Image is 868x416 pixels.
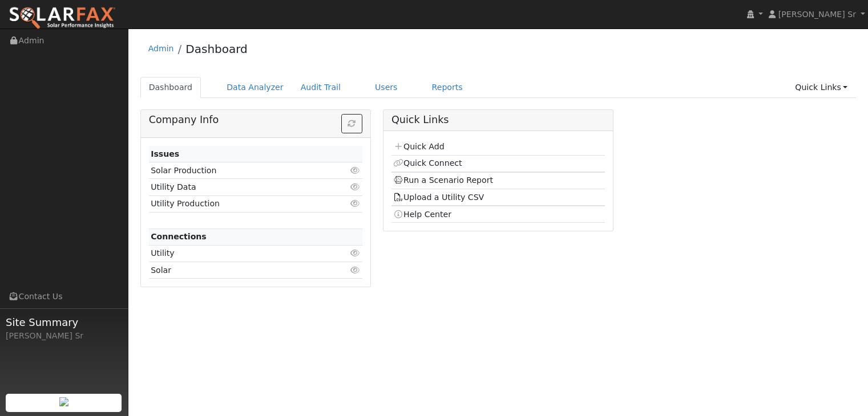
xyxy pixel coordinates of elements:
a: Quick Add [393,142,444,151]
td: Solar Production [149,162,328,179]
a: Data Analyzer [218,77,292,98]
img: SolarFax [9,6,116,30]
a: Admin [148,44,174,53]
span: [PERSON_NAME] Sr [778,10,856,19]
a: Upload a Utility CSV [393,193,484,202]
a: Quick Connect [393,158,462,168]
td: Utility Production [149,195,328,212]
a: Reports [423,77,471,98]
td: Solar [149,262,328,279]
i: Click to view [350,166,361,174]
td: Utility Data [149,179,328,195]
img: retrieve [59,397,68,406]
a: Dashboard [185,42,248,56]
h5: Quick Links [391,114,605,126]
i: Click to view [350,266,361,274]
i: Click to view [350,249,361,257]
div: [PERSON_NAME] Sr [6,330,122,342]
h5: Company Info [149,114,362,126]
a: Help Center [393,210,451,219]
a: Dashboard [140,77,201,98]
i: Click to view [350,199,361,207]
td: Utility [149,245,328,262]
strong: Issues [151,149,179,158]
a: Users [366,77,406,98]
span: Site Summary [6,315,122,330]
a: Run a Scenario Report [393,176,493,185]
a: Audit Trail [292,77,349,98]
a: Quick Links [786,77,856,98]
i: Click to view [350,183,361,191]
strong: Connections [151,232,207,241]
